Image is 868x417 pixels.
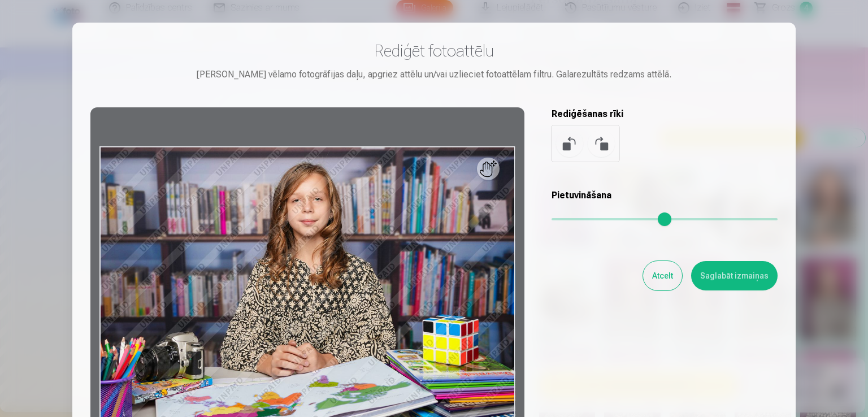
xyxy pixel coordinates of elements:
h3: Rediģēt fotoattēlu [90,41,778,61]
h5: Rediģēšanas rīki [552,107,778,121]
button: Atcelt [643,261,682,290]
h5: Pietuvināšana [552,189,778,202]
div: [PERSON_NAME] vēlamo fotogrāfijas daļu, apgriez attēlu un/vai uzlieciet fotoattēlam filtru. Galar... [90,68,778,81]
button: Saglabāt izmaiņas [691,261,778,290]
